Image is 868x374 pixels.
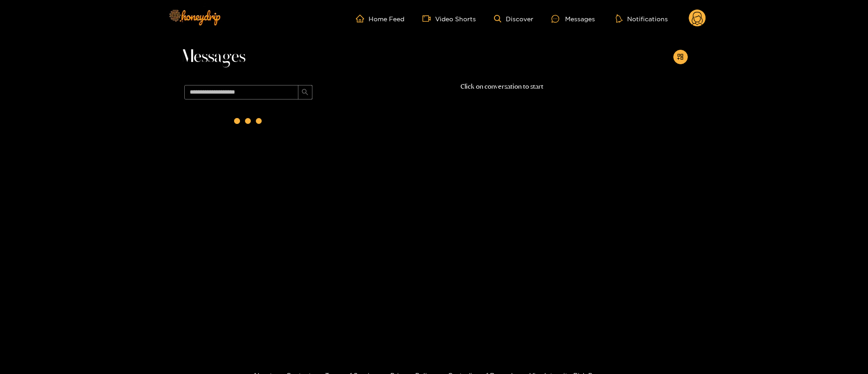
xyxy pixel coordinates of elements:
[422,14,435,23] span: video-camera
[551,14,595,24] div: Messages
[317,81,688,92] p: Click on conversation to start
[302,89,308,96] span: search
[613,14,671,23] button: Notifications
[356,14,369,23] span: home
[677,53,684,61] span: appstore-add
[298,85,312,99] button: search
[494,15,533,23] a: Discover
[356,14,404,23] a: Home Feed
[422,14,476,23] a: Video Shorts
[181,46,245,68] span: Messages
[673,50,688,64] button: appstore-add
